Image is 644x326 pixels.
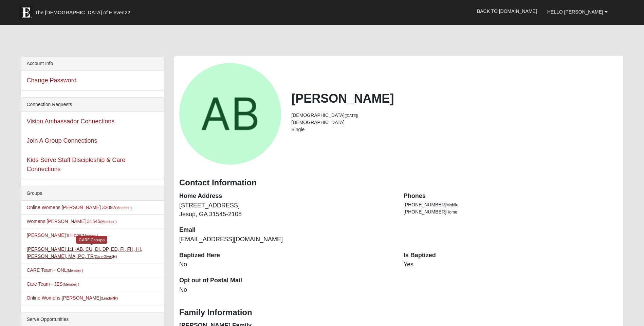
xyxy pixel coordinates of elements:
h3: Contact Information [179,178,618,188]
dt: Phones [404,192,618,201]
a: Kids Serve Staff Discipleship & Care Connections [26,157,125,172]
dt: Baptized Here [179,251,393,260]
a: Care Team - JES(Member ) [26,281,79,287]
small: (Member ) [67,268,83,272]
h2: [PERSON_NAME] [291,91,618,106]
li: [PHONE_NUMBER] [404,208,618,216]
a: [PERSON_NAME]'s Hope(Member ) [26,232,98,238]
span: Home [446,210,457,215]
a: Join A Group Connections [26,137,97,144]
span: Hello [PERSON_NAME] [547,9,603,15]
div: Groups [21,186,164,201]
dt: Opt out of Postal Mail [179,276,393,285]
img: Eleven22 logo [19,6,33,19]
div: Connection Requests [21,98,164,112]
h3: Family Information [179,308,618,318]
small: (Member ) [115,206,132,210]
a: CARE Team - ONL(Member ) [26,267,83,273]
a: Hello [PERSON_NAME] [542,3,613,20]
a: Back to [DOMAIN_NAME] [472,3,542,20]
a: Change Password [26,77,76,84]
dd: Yes [404,260,618,269]
small: (Member ) [82,233,98,238]
small: (Leader ) [101,296,118,300]
li: [PHONE_NUMBER] [404,201,618,208]
dt: Is Baptized [404,251,618,260]
a: [PERSON_NAME] 1:1 -AB, CU, DI, DP, ED, FI, FH, HI, [PERSON_NAME], MA, PC, TR(Care Giver) [26,246,142,259]
dd: [STREET_ADDRESS] Jesup, GA 31545-2108 [179,201,393,219]
span: Mobile [446,203,458,207]
small: (Care Giver ) [94,254,117,259]
dd: No [179,286,393,294]
div: CARE Groups [76,236,107,244]
li: [DEMOGRAPHIC_DATA] [291,119,618,126]
dd: [EMAIL_ADDRESS][DOMAIN_NAME] [179,235,393,244]
a: The [DEMOGRAPHIC_DATA] of Eleven22 [16,2,152,19]
span: The [DEMOGRAPHIC_DATA] of Eleven22 [35,9,130,16]
a: Online Womens [PERSON_NAME](Leader) [26,295,118,301]
li: [DEMOGRAPHIC_DATA] [291,112,618,119]
a: Online Womens [PERSON_NAME] 32097(Member ) [26,205,132,210]
li: Single [291,126,618,133]
small: ([DATE]) [345,114,358,118]
a: Womens [PERSON_NAME] 31545(Member ) [26,219,116,224]
a: View Fullsize Photo [179,63,281,165]
div: Account Info [21,57,164,71]
dt: Email [179,226,393,235]
small: (Member ) [63,282,79,286]
dt: Home Address [179,192,393,201]
dd: No [179,260,393,269]
a: Vision Ambassador Connections [26,118,114,125]
small: (Member ) [100,220,116,224]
